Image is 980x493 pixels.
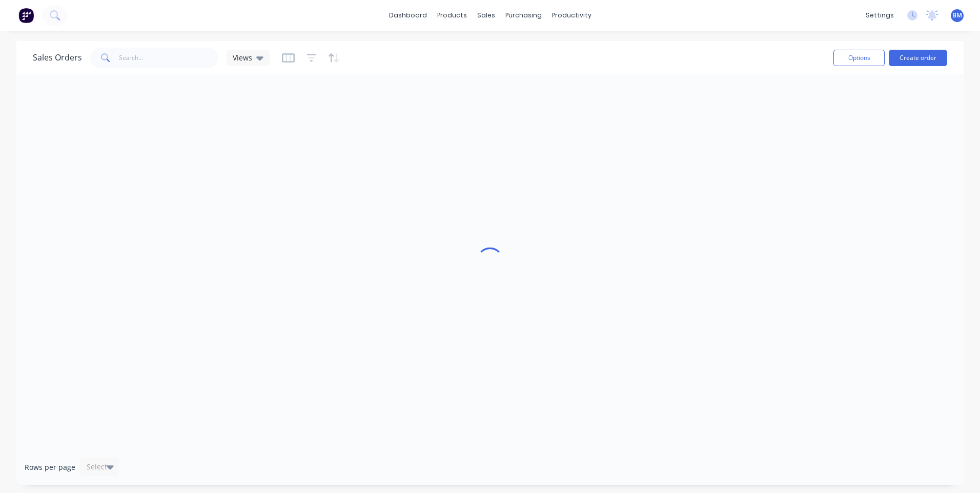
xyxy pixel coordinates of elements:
button: Options [833,50,885,66]
a: dashboard [384,8,432,23]
img: Factory [18,8,34,23]
div: products [432,8,472,23]
div: sales [472,8,500,23]
div: purchasing [500,8,547,23]
h1: Sales Orders [33,53,82,63]
span: Views [233,52,252,63]
span: Rows per page [25,462,75,473]
div: Select... [87,462,113,472]
div: productivity [547,8,597,23]
button: Create order [889,50,947,66]
span: BM [952,11,962,20]
input: Search... [119,48,219,68]
div: settings [861,8,899,23]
